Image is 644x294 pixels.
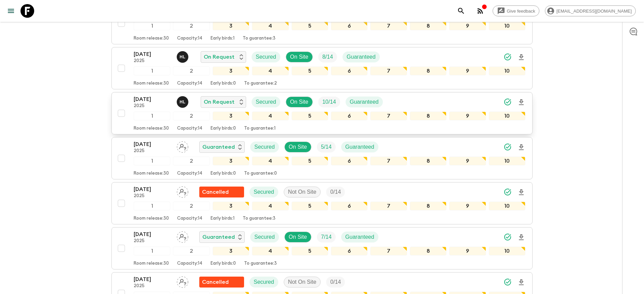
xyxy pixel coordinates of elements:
[350,98,379,106] p: Guaranteed
[449,202,486,210] div: 9
[134,126,169,131] p: Room release: 30
[503,9,539,14] span: Give feedback
[211,216,234,221] p: Early birds: 1
[326,187,345,197] div: Trip Fill
[177,53,190,59] span: Hoang Le Ngoc
[134,216,169,221] p: Room release: 30
[243,36,276,41] p: To guarantee: 3
[213,247,249,255] div: 3
[134,50,171,58] p: [DATE]
[244,261,277,266] p: To guarantee: 3
[134,283,171,289] p: 2025
[134,230,171,238] p: [DATE]
[331,157,367,165] div: 6
[288,278,317,286] p: Not On Site
[284,277,321,288] div: Not On Site
[134,275,171,283] p: [DATE]
[211,126,236,131] p: Early birds: 0
[252,52,280,62] div: Secured
[111,47,533,89] button: [DATE]2025Hoang Le NgocOn RequestSecuredOn SiteTrip FillGuaranteed12345678910Room release:30Capac...
[318,52,337,62] div: Trip Fill
[331,247,367,255] div: 6
[449,21,486,30] div: 9
[134,238,171,244] p: 2025
[289,143,307,151] p: On Site
[134,21,170,30] div: 1
[347,53,376,61] p: Guaranteed
[177,36,202,41] p: Capacity: 14
[517,188,525,196] svg: Download Onboarding
[177,216,202,221] p: Capacity: 14
[517,278,525,286] svg: Download Onboarding
[290,98,308,106] p: On Site
[134,112,170,120] div: 1
[134,261,169,266] p: Room release: 30
[179,99,185,105] p: H L
[134,36,169,41] p: Room release: 30
[517,143,525,151] svg: Download Onboarding
[213,202,249,210] div: 3
[331,202,367,210] div: 6
[134,185,171,193] p: [DATE]
[317,142,336,152] div: Trip Fill
[370,21,407,30] div: 7
[111,227,533,269] button: [DATE]2025Assign pack leaderGuaranteedSecuredOn SiteTrip FillGuaranteed12345678910Room release:30...
[252,67,289,75] div: 4
[331,21,367,30] div: 6
[504,98,512,106] svg: Synced Successfully
[250,142,279,152] div: Secured
[177,188,188,194] span: Assign pack leader
[173,157,210,165] div: 2
[292,112,328,120] div: 5
[454,4,468,18] button: search adventures
[177,98,190,104] span: Hoang Le Ngoc
[177,81,202,86] p: Capacity: 14
[202,143,235,151] p: Guaranteed
[345,143,374,151] p: Guaranteed
[489,67,525,75] div: 10
[179,54,185,60] p: H L
[504,143,512,151] svg: Synced Successfully
[252,21,289,30] div: 4
[489,157,525,165] div: 10
[449,157,486,165] div: 9
[177,126,202,131] p: Capacity: 14
[254,188,274,196] p: Secured
[199,187,244,197] div: Flash Pack cancellation
[252,247,289,255] div: 4
[213,67,249,75] div: 3
[489,21,525,30] div: 10
[410,21,446,30] div: 8
[286,52,313,62] div: On Site
[370,202,407,210] div: 7
[489,112,525,120] div: 10
[284,187,321,197] div: Not On Site
[134,103,171,109] p: 2025
[177,96,190,108] button: HL
[330,188,341,196] p: 0 / 14
[321,233,332,241] p: 7 / 14
[177,51,190,63] button: HL
[292,21,328,30] div: 5
[292,157,328,165] div: 5
[410,157,446,165] div: 8
[370,247,407,255] div: 7
[410,202,446,210] div: 8
[370,157,407,165] div: 7
[111,2,533,44] button: [DATE]2025Assign pack leaderFlash Pack cancellationSecuredNot On SiteTrip Fill12345678910Room rel...
[4,4,18,18] button: menu
[134,140,171,148] p: [DATE]
[177,261,202,266] p: Capacity: 14
[134,148,171,154] p: 2025
[254,233,275,241] p: Secured
[202,278,229,286] p: Cancelled
[489,202,525,210] div: 10
[202,188,229,196] p: Cancelled
[173,247,210,255] div: 2
[256,98,276,106] p: Secured
[284,142,311,152] div: On Site
[211,261,236,266] p: Early birds: 0
[292,202,328,210] div: 5
[254,278,274,286] p: Secured
[256,53,276,61] p: Secured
